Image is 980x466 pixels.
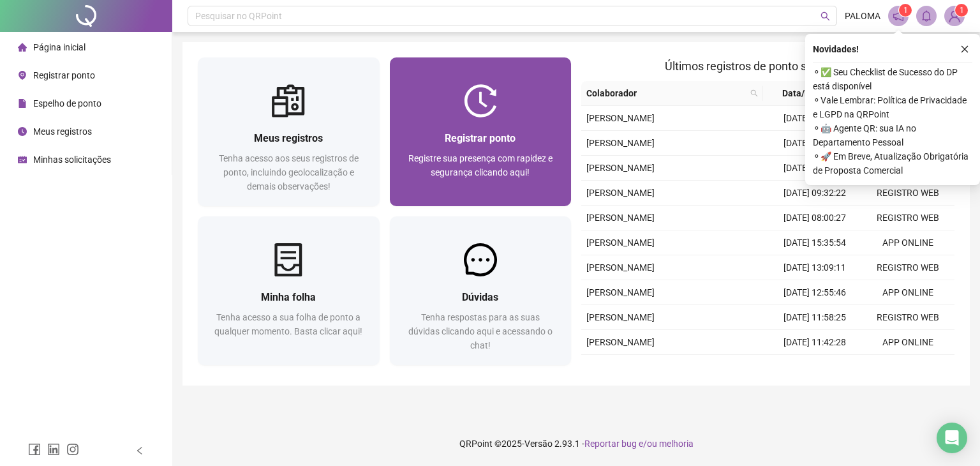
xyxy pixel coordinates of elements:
span: Data/Hora [768,86,838,100]
span: 1 [960,6,964,15]
span: PALOMA [845,9,880,23]
span: Dúvidas [462,291,498,303]
span: [PERSON_NAME] [586,188,655,198]
span: Página inicial [33,42,85,52]
td: REGISTRO WEB [861,181,954,206]
span: clock-circle [18,127,27,136]
span: bell [921,10,932,22]
span: schedule [18,155,27,164]
span: Meus registros [254,132,323,144]
td: [DATE] 12:55:46 [768,280,861,305]
span: Últimos registros de ponto sincronizados [665,59,871,73]
span: close [960,45,969,54]
td: [DATE] 12:00:03 [768,131,861,156]
td: [DATE] 13:09:11 [768,255,861,280]
span: [PERSON_NAME] [586,113,655,123]
span: [PERSON_NAME] [586,337,655,347]
span: [PERSON_NAME] [586,262,655,273]
span: ⚬ 🤖 Agente QR: sua IA no Departamento Pessoal [813,121,972,149]
span: file [18,99,27,108]
span: notification [893,10,904,22]
td: [DATE] 11:58:25 [768,305,861,330]
td: [DATE] 08:00:27 [768,206,861,230]
span: Tenha acesso aos seus registros de ponto, incluindo geolocalização e demais observações! [219,153,359,192]
span: Tenha acesso a sua folha de ponto a qualquer momento. Basta clicar aqui! [214,312,362,336]
span: [PERSON_NAME] [586,138,655,148]
td: APP ONLINE [861,280,954,305]
span: Reportar bug e/ou melhoria [584,439,694,449]
span: [PERSON_NAME] [586,163,655,173]
td: APP ONLINE [861,230,954,255]
span: search [750,89,758,97]
td: REGISTRO WEB [861,305,954,330]
span: Registrar ponto [445,132,516,144]
span: [PERSON_NAME] [586,213,655,223]
td: [DATE] 09:46:42 [768,156,861,181]
span: [PERSON_NAME] [586,312,655,322]
td: REGISTRO WEB [861,206,954,230]
span: Tenha respostas para as suas dúvidas clicando aqui e acessando o chat! [408,312,553,350]
span: Meus registros [33,126,92,137]
span: 1 [903,6,908,15]
td: [DATE] 09:43:28 [768,355,861,380]
td: [DATE] 11:42:28 [768,330,861,355]
td: REGISTRO WEB [861,255,954,280]
span: instagram [66,443,79,456]
footer: QRPoint © 2025 - 2.93.1 - [172,421,980,466]
a: DúvidasTenha respostas para as suas dúvidas clicando aqui e acessando o chat! [390,216,572,365]
span: linkedin [47,443,60,456]
span: Minha folha [261,291,316,303]
img: 79004 [945,6,964,26]
th: Data/Hora [763,81,854,106]
div: Open Intercom Messenger [937,423,967,453]
span: ⚬ Vale Lembrar: Política de Privacidade e LGPD na QRPoint [813,93,972,121]
sup: 1 [899,4,912,17]
td: REGISTRO WEB [861,355,954,380]
span: Espelho de ponto [33,98,101,109]
td: [DATE] 09:32:22 [768,181,861,206]
span: [PERSON_NAME] [586,237,655,248]
sup: Atualize o seu contato no menu Meus Dados [955,4,968,17]
span: Minhas solicitações [33,154,111,165]
td: APP ONLINE [861,330,954,355]
span: Registrar ponto [33,70,95,80]
a: Minha folhaTenha acesso a sua folha de ponto a qualquer momento. Basta clicar aqui! [198,216,380,365]
span: search [820,11,830,21]
span: Versão [524,439,553,449]
span: home [18,43,27,52]
span: search [748,84,761,103]
td: [DATE] 15:35:54 [768,230,861,255]
a: Meus registrosTenha acesso aos seus registros de ponto, incluindo geolocalização e demais observa... [198,57,380,206]
span: environment [18,71,27,80]
span: left [135,446,144,455]
span: facebook [28,443,41,456]
span: Colaborador [586,86,745,100]
span: [PERSON_NAME] [586,287,655,297]
span: Novidades ! [813,42,859,56]
td: [DATE] 08:01:01 [768,106,861,131]
span: Registre sua presença com rapidez e segurança clicando aqui! [408,153,553,177]
a: Registrar pontoRegistre sua presença com rapidez e segurança clicando aqui! [390,57,572,206]
span: ⚬ ✅ Seu Checklist de Sucesso do DP está disponível [813,65,972,93]
span: ⚬ 🚀 Em Breve, Atualização Obrigatória de Proposta Comercial [813,149,972,177]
